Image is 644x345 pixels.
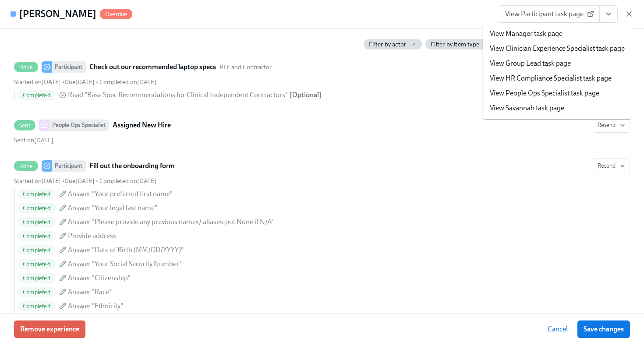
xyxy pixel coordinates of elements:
span: Wednesday, September 17th 2025, 5:06 pm [99,78,156,86]
span: Completed [18,261,56,268]
button: SentPeople Ops SpecialistAssigned New HireSent on[DATE] [593,118,630,133]
button: Cancel [541,320,574,338]
button: Save changes [577,320,630,338]
span: Wednesday, September 17th 2025, 8:00 am [64,177,95,185]
span: Read "Base Spec Recommendations for Clinical Independent Contractors" [68,90,288,100]
span: Completed [18,303,56,310]
button: Filter by actor [364,39,422,49]
span: Completed [18,289,56,296]
a: View HR Compliance Specialist task page [490,74,612,83]
span: Completed [18,247,56,253]
span: Completed [18,92,56,99]
a: View People Ops Specialist task page [490,88,599,98]
span: Remove experience [20,325,79,334]
a: View Manager task page [490,29,563,39]
span: Answer "Race" [68,287,112,297]
span: Monday, September 15th 2025, 7:19 am [14,177,61,185]
span: Sunday, September 14th 2025, 8:01 am [14,78,61,86]
span: Completed [18,275,56,282]
span: Completed [18,191,56,197]
span: Completed [18,233,56,239]
span: Friday, September 19th 2025, 8:00 am [64,78,95,86]
span: Save changes [584,325,624,334]
h4: [PERSON_NAME] [19,7,96,21]
span: View Participant task page [505,10,592,18]
button: Filter by item type [425,39,495,49]
a: View Participant task page [498,5,600,23]
span: Filter by actor [369,40,406,49]
span: Answer "Your Social Security Number" [68,259,182,269]
span: Done [14,163,38,169]
a: View Group Lead task page [490,59,571,68]
span: Answer "Your preferred first name" [68,189,173,199]
span: Overdue [100,11,132,18]
span: Answer "Date of Birth (MM/DD/YYYY)" [68,245,184,255]
a: View Savannah task page [490,103,564,113]
div: People Ops Specialist [50,120,109,131]
span: Answer "Please provide any previous names/ aliases-put None if N/A" [68,217,274,227]
a: View Clinician Experience Specialist task page [490,44,625,53]
span: Completed [18,205,56,211]
strong: Check out our recommended laptop specs [89,62,216,72]
div: [ Optional ] [290,90,322,100]
button: DoneParticipantFill out the onboarding formStarted on[DATE] •Due[DATE] • Completed on[DATE]Comple... [593,158,630,173]
span: Sent [14,122,35,129]
span: Monday, September 15th 2025, 1:26 pm [99,177,156,185]
div: • • [14,78,156,86]
span: Monday, September 15th 2025, 6:23 am [14,137,53,144]
div: Participant [52,160,86,172]
span: Answer "Citizenship" [68,273,131,283]
span: Answer "Ethnicity" [68,301,123,311]
span: This task uses the "PTE and Contractor" audience [219,63,272,71]
span: Done [14,64,38,70]
span: Provide address [68,231,116,241]
span: Resend [598,162,625,170]
strong: Fill out the onboarding form [89,161,175,171]
div: Participant [52,61,86,73]
button: View task page [599,5,618,23]
span: Completed [18,219,56,225]
button: Remove experience [14,320,85,338]
span: Answer "Your legal last name" [68,203,157,213]
strong: Assigned New Hire [113,120,171,130]
span: Cancel [548,325,568,334]
span: Resend [598,121,625,130]
span: Filter by item type [431,40,479,49]
div: • • [14,177,156,185]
